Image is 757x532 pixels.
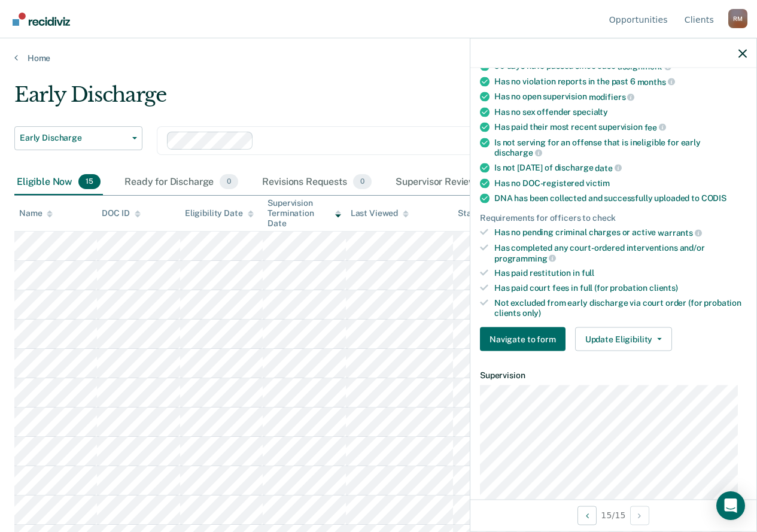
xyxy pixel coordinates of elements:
div: Eligibility Date [185,208,254,218]
div: Has no open supervision [494,92,747,102]
span: specialty [573,107,608,116]
span: Early Discharge [20,133,127,143]
div: 15 / 15 [470,499,756,531]
div: Early Discharge [14,83,696,117]
span: modifiers [589,92,635,102]
div: Eligible Now [14,169,103,196]
div: Has paid their most recent supervision [494,121,747,132]
div: R M [728,9,747,28]
div: Has no DOC-registered [494,178,747,188]
span: date [595,163,621,172]
span: fee [644,122,666,132]
div: Revisions Requests [260,169,373,196]
span: clients) [649,283,678,293]
span: warrants [658,228,702,238]
div: Has paid restitution in [494,268,747,278]
span: months [637,77,675,86]
div: Has no violation reports in the past 6 [494,76,747,87]
dt: Supervision [480,370,747,381]
div: Is not serving for an offense that is ineligible for early [494,137,747,157]
button: Profile dropdown button [728,9,747,28]
span: 15 [78,174,101,190]
span: only) [522,308,541,317]
div: Last Viewed [351,208,409,218]
span: 0 [353,174,372,190]
span: victim [586,178,610,187]
div: Supervision Termination Date [267,198,341,228]
img: Recidiviz [13,13,70,26]
div: Has no pending criminal charges or active [494,227,747,238]
div: Requirements for officers to check [480,212,747,223]
div: Open Intercom Messenger [716,491,745,520]
button: Update Eligibility [575,327,672,351]
button: Previous Opportunity [577,506,597,525]
div: Supervisor Review [393,169,504,196]
div: Is not [DATE] of discharge [494,162,747,173]
button: Next Opportunity [630,506,649,525]
div: DNA has been collected and successfully uploaded to [494,193,747,203]
div: Name [19,208,53,218]
div: Has completed any court-ordered interventions and/or [494,242,747,263]
div: Has paid court fees in full (for probation [494,283,747,293]
div: Not excluded from early discharge via court order (for probation clients [494,297,747,318]
div: Ready for Discharge [122,169,241,196]
div: Status [458,208,484,218]
span: programming [494,253,556,263]
div: DOC ID [102,208,140,218]
span: 0 [220,174,238,190]
button: Navigate to form [480,327,566,351]
a: Navigate to form link [480,327,570,351]
a: Home [14,53,743,63]
span: discharge [494,148,542,157]
span: full [582,268,594,278]
span: CODIS [701,193,726,202]
div: Has no sex offender [494,107,747,117]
